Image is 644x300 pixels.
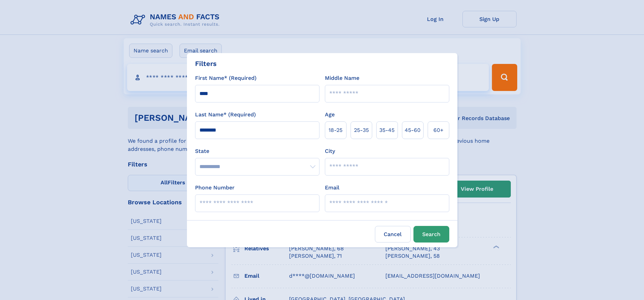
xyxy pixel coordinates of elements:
label: First Name* (Required) [195,74,257,82]
div: Filters [195,59,217,69]
label: Last Name* (Required) [195,111,256,119]
span: 35‑45 [379,126,395,134]
label: Phone Number [195,184,235,192]
label: Age [325,111,335,119]
span: 60+ [433,126,444,134]
label: Middle Name [325,74,359,82]
label: City [325,147,335,155]
span: 45‑60 [405,126,421,134]
label: State [195,147,319,155]
label: Email [325,184,339,192]
button: Search [413,226,449,243]
label: Cancel [375,226,411,243]
span: 25‑35 [354,126,369,134]
span: 18‑25 [329,126,342,134]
